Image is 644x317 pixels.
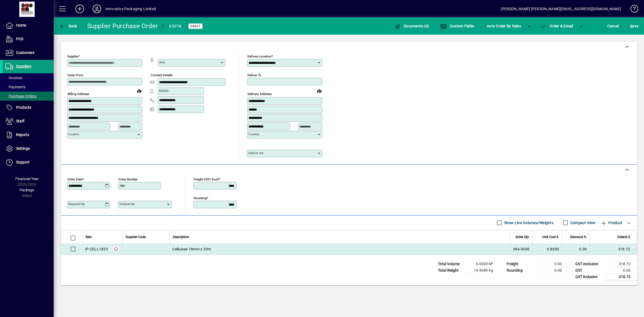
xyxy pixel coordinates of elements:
span: Customers [16,50,34,55]
span: Order & Email [540,24,573,28]
td: Total Weight [435,267,467,274]
span: Draft [191,24,200,28]
td: 0.00 [562,244,590,254]
td: GST inclusive [573,274,605,280]
span: Products [16,105,31,110]
td: GST [573,267,605,274]
span: Custom Fields [440,24,474,28]
div: #3978 [169,22,181,31]
span: Auto Order By Sales [487,22,521,30]
div: IP-CELL1833 [85,246,108,252]
td: 0.0000 M³ [467,261,500,267]
app-page-header-button: Back [54,21,83,31]
span: Support [16,160,30,164]
a: Staff [3,115,54,128]
mat-label: Rounding [194,196,207,200]
button: Cancel [606,21,620,31]
span: Payments [5,85,25,89]
span: Settings [16,146,30,151]
a: View on map [135,86,144,95]
span: Package [20,188,34,192]
a: POS [3,32,54,46]
span: Reports [16,133,29,137]
label: Compact View [569,220,595,225]
span: Unit Cost $ [542,234,558,240]
a: Invoices [3,73,54,82]
span: Invoices [5,76,22,80]
mat-label: Order number [118,177,138,181]
mat-label: Supplier [67,54,78,58]
td: Total Volume [435,261,467,267]
a: Settings [3,142,54,155]
mat-label: Order from [67,73,83,77]
div: Supplier Purchase Order [87,22,158,30]
span: Item [86,234,92,240]
span: Cellulose 18mm x 33m [172,246,211,252]
mat-label: Mobile [159,89,169,93]
mat-label: Delivery Location [247,54,271,58]
mat-label: Country [68,132,79,136]
span: Documents (0) [394,24,429,28]
button: Product [598,218,625,228]
mat-label: Ordered by [119,202,135,206]
button: Add [71,4,88,14]
span: Discount % [570,234,586,240]
a: Purchase Orders [3,92,54,101]
span: Description [173,234,189,240]
span: S [630,24,632,28]
span: Back [59,24,77,28]
button: Custom Fields [439,21,475,31]
span: Suppliers [16,64,31,68]
mat-label: Country [248,132,259,136]
div: [PERSON_NAME] [PERSON_NAME][EMAIL_ADDRESS][DOMAIN_NAME] [501,5,621,13]
span: Home [16,23,26,27]
span: Extend $ [617,234,630,240]
mat-label: Deliver To [247,73,261,77]
span: Order Qty [515,234,529,240]
span: ave [630,22,638,30]
a: Customers [3,46,54,60]
td: 0.00 [536,267,568,274]
span: POS [16,37,23,41]
mat-label: Freight (GST excl) [194,177,219,181]
a: Home [3,19,54,32]
button: Save [629,21,640,31]
button: Auto Order By Sales [484,21,524,31]
a: View on map [315,86,324,95]
mat-label: Order date [67,177,82,181]
td: 384.0000 [510,244,532,254]
span: Product [601,218,622,227]
td: GST exclusive [573,261,605,267]
label: Show Line Volumes/Weights [503,220,553,225]
span: Supplier Code [126,234,146,240]
button: Back [58,21,79,31]
button: Order & Email [538,21,576,31]
div: Innovative Packaging Limited [105,5,156,13]
td: 318.72 [590,244,637,254]
mat-label: Required by [68,202,85,206]
span: Cancel [607,22,619,30]
a: Reports [3,128,54,142]
td: 19.9680 Kg [467,267,500,274]
td: 318.72 [605,261,637,267]
a: Support [3,156,54,169]
button: Profile [88,4,105,14]
a: Payments [3,82,54,92]
a: Knowledge Base [627,1,637,19]
button: Documents (0) [393,21,431,31]
td: 0.00 [536,261,568,267]
td: Rounding [504,267,536,274]
a: Products [3,101,54,114]
td: Freight [504,261,536,267]
mat-label: Deliver via [248,151,263,155]
td: 0.00 [605,267,637,274]
td: 318.72 [605,274,637,280]
span: Financial Year [15,177,39,181]
td: 0.8300 [532,244,562,254]
span: Staff [16,119,24,123]
span: Purchase Orders [5,94,36,98]
mat-label: Attn [159,60,165,64]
